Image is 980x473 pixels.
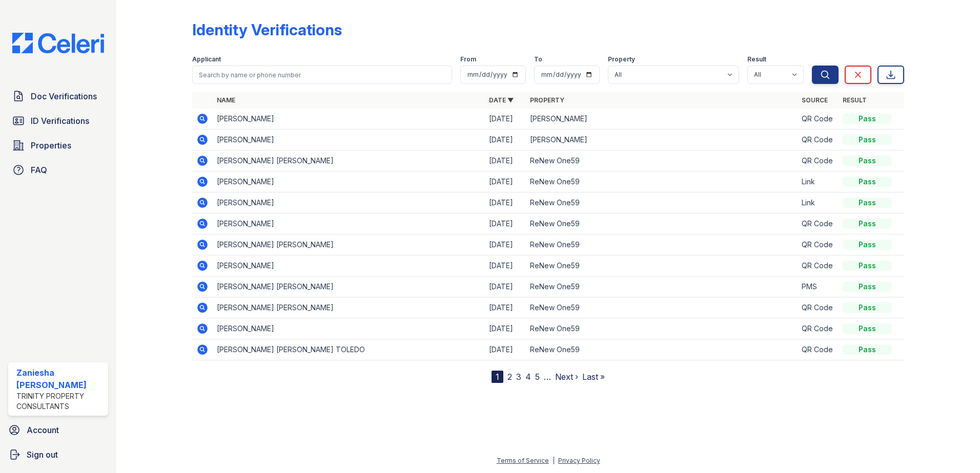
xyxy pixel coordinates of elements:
[798,150,839,171] td: QR Code
[31,139,71,152] span: Properties
[213,276,485,297] td: [PERSON_NAME] [PERSON_NAME]
[555,372,578,382] a: Next ›
[213,171,485,192] td: [PERSON_NAME]
[526,171,798,192] td: ReNew One59
[798,297,839,318] td: QR Code
[485,318,526,339] td: [DATE]
[843,303,892,313] div: Pass
[31,164,47,176] span: FAQ
[485,150,526,171] td: [DATE]
[798,318,839,339] td: QR Code
[489,96,514,104] a: Date ▼
[535,372,540,382] a: 5
[485,255,526,276] td: [DATE]
[534,55,542,63] label: To
[526,255,798,276] td: ReNew One59
[843,96,867,104] a: Result
[798,213,839,234] td: QR Code
[4,33,112,53] img: CE_Logo_Blue-a8612792a0a2168367f1c8372b55b34899dd931a85d93a1a3d3e32e68fde9ad4.png
[843,324,892,334] div: Pass
[526,339,798,360] td: ReNew One59
[843,282,892,292] div: Pass
[485,213,526,234] td: [DATE]
[843,345,892,355] div: Pass
[213,109,485,130] td: [PERSON_NAME]
[526,276,798,297] td: ReNew One59
[213,234,485,255] td: [PERSON_NAME] [PERSON_NAME]
[526,234,798,255] td: ReNew One59
[485,339,526,360] td: [DATE]
[217,96,235,104] a: Name
[798,130,839,150] td: QR Code
[553,457,555,464] div: |
[213,213,485,234] td: [PERSON_NAME]
[843,240,892,250] div: Pass
[843,198,892,208] div: Pass
[192,55,221,63] label: Applicant
[798,276,839,297] td: PMS
[526,318,798,339] td: ReNew One59
[530,96,564,104] a: Property
[798,234,839,255] td: QR Code
[526,192,798,213] td: ReNew One59
[558,457,600,464] a: Privacy Policy
[485,192,526,213] td: [DATE]
[192,66,452,84] input: Search by name or phone number
[526,213,798,234] td: ReNew One59
[31,115,89,127] span: ID Verifications
[843,156,892,166] div: Pass
[747,55,766,63] label: Result
[213,318,485,339] td: [PERSON_NAME]
[16,391,104,412] div: Trinity Property Consultants
[4,420,112,440] a: Account
[460,55,476,63] label: From
[497,457,549,464] a: Terms of Service
[485,234,526,255] td: [DATE]
[802,96,828,104] a: Source
[213,297,485,318] td: [PERSON_NAME] [PERSON_NAME]
[485,130,526,150] td: [DATE]
[213,339,485,360] td: [PERSON_NAME] [PERSON_NAME] TOLEDO
[608,55,635,63] label: Property
[798,192,839,213] td: Link
[27,448,58,461] span: Sign out
[507,372,512,382] a: 2
[798,255,839,276] td: QR Code
[213,255,485,276] td: [PERSON_NAME]
[526,150,798,171] td: ReNew One59
[526,297,798,318] td: ReNew One59
[31,90,97,102] span: Doc Verifications
[8,160,108,180] a: FAQ
[8,86,108,106] a: Doc Verifications
[213,130,485,150] td: [PERSON_NAME]
[843,135,892,145] div: Pass
[213,192,485,213] td: [PERSON_NAME]
[485,276,526,297] td: [DATE]
[525,372,531,382] a: 4
[16,367,104,391] div: Zaniesha [PERSON_NAME]
[582,372,605,382] a: Last »
[27,424,59,436] span: Account
[544,371,551,383] span: …
[485,171,526,192] td: [DATE]
[843,114,892,124] div: Pass
[798,171,839,192] td: Link
[492,371,503,383] div: 1
[526,130,798,150] td: [PERSON_NAME]
[843,177,892,187] div: Pass
[4,444,112,465] a: Sign out
[798,339,839,360] td: QR Code
[192,20,342,39] div: Identity Verifications
[843,261,892,271] div: Pass
[213,150,485,171] td: [PERSON_NAME] [PERSON_NAME]
[516,372,521,382] a: 3
[526,109,798,130] td: [PERSON_NAME]
[8,111,108,131] a: ID Verifications
[843,219,892,229] div: Pass
[798,109,839,130] td: QR Code
[8,135,108,156] a: Properties
[485,109,526,130] td: [DATE]
[485,297,526,318] td: [DATE]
